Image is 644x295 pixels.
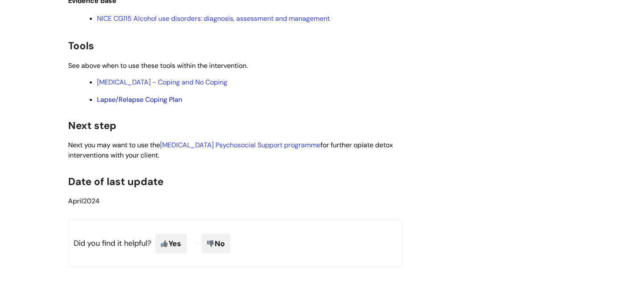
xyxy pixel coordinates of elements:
[155,234,187,253] span: Yes
[97,14,330,23] a: NICE CG115 Alcohol use disorders: diagnosis, assessment and management
[68,39,94,52] span: Tools
[68,175,163,188] span: Date of last update
[68,197,83,205] span: April
[97,78,227,87] a: [MEDICAL_DATA] - Coping and No Coping
[160,140,321,149] a: [MEDICAL_DATA] Psychosocial Support programme
[202,234,230,253] span: No
[97,95,182,104] a: Lapse/Relapse Coping Plan
[68,197,100,205] span: 2024
[68,61,248,70] span: See above when to use these tools within the intervention.
[68,119,116,132] span: Next step
[68,220,403,267] p: Did you find it helpful?
[68,140,393,160] span: Next you may want to use the for further opiate detox interventions with your client.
